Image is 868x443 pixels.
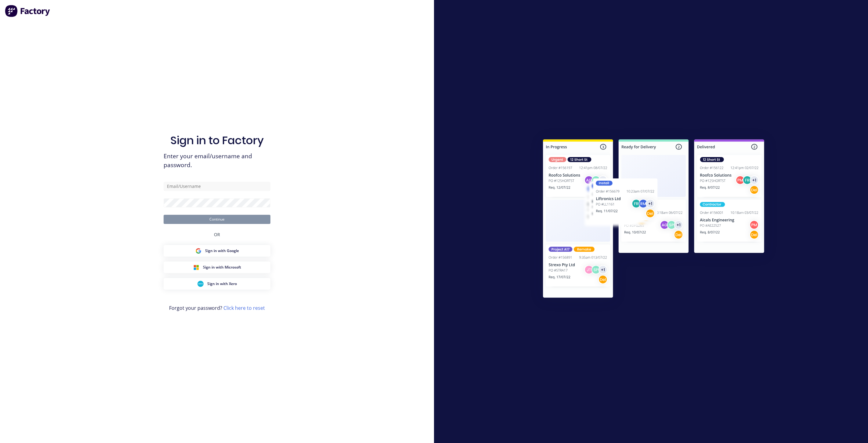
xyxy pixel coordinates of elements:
[223,305,265,311] a: Click here to reset
[193,264,199,270] img: Microsoft Sign in
[164,245,270,257] button: Google Sign inSign in with Google
[530,127,778,312] img: Sign in
[197,281,204,287] img: Xero Sign in
[164,278,270,290] button: Xero Sign inSign in with Xero
[214,224,220,245] div: OR
[164,152,270,170] span: Enter your email/username and password.
[164,262,270,273] button: Microsoft Sign inSign in with Microsoft
[207,281,237,287] span: Sign in with Xero
[203,265,241,270] span: Sign in with Microsoft
[5,5,51,17] img: Factory
[170,134,264,147] h1: Sign in to Factory
[195,248,201,254] img: Google Sign in
[169,304,265,312] span: Forgot your password?
[164,215,270,224] button: Continue
[205,248,239,254] span: Sign in with Google
[164,182,270,191] input: Email/Username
